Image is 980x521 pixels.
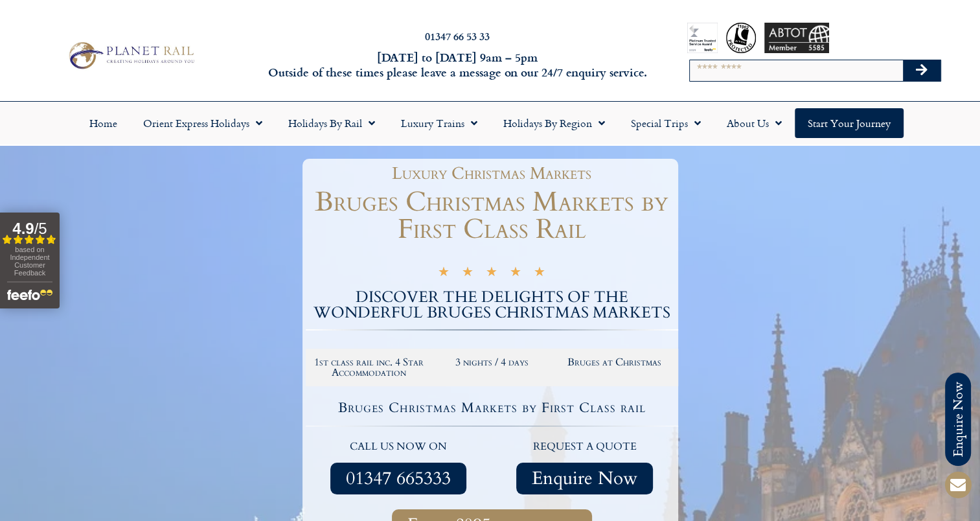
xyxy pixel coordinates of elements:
[534,266,545,281] i: ★
[903,60,940,81] button: Search
[490,108,618,138] a: Holidays by Region
[63,39,198,72] img: Planet Rail Train Holidays Logo
[130,108,275,138] a: Orient Express Holidays
[330,463,466,494] a: 01347 665333
[312,165,672,182] h1: Luxury Christmas Markets
[76,108,130,138] a: Home
[314,357,424,378] h2: 1st class rail inc. 4 Star Accommodation
[462,266,473,281] i: ★
[346,470,451,487] span: 01347 665333
[6,108,974,138] nav: Menu
[618,108,714,138] a: Special Trips
[438,264,545,281] div: 5/5
[264,50,650,80] h6: [DATE] to [DATE] 9am – 5pm Outside of these times please leave a message on our 24/7 enquiry serv...
[486,266,497,281] i: ★
[532,470,637,487] span: Enquire Now
[438,266,450,281] i: ★
[510,266,521,281] i: ★
[388,108,490,138] a: Luxury Trains
[306,189,678,243] h1: Bruges Christmas Markets by First Class Rail
[306,290,678,321] h2: DISCOVER THE DELIGHTS OF THE WONDERFUL BRUGES CHRISTMAS MARKETS
[498,439,672,456] p: request a quote
[308,401,676,415] h4: Bruges Christmas Markets by First Class rail
[275,108,388,138] a: Holidays by Rail
[516,463,653,494] a: Enquire Now
[312,439,486,456] p: call us now on
[714,108,795,138] a: About Us
[437,357,547,367] h2: 3 nights / 4 days
[425,29,490,43] a: 01347 66 53 33
[795,108,904,138] a: Start your Journey
[560,357,670,367] h2: Bruges at Christmas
